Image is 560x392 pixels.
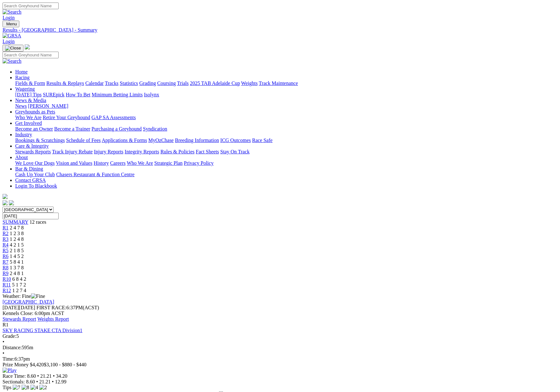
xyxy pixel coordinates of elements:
img: Search [3,58,22,64]
a: Race Safe [252,138,272,143]
a: Login [3,15,15,20]
a: Syndication [143,126,167,132]
a: Trials [177,80,189,86]
a: Become an Owner [15,126,53,132]
span: 1 2 3 8 [10,231,24,236]
span: $3,100 - $880 - $440 [44,362,87,367]
div: Racing [15,80,557,86]
span: R6 [3,254,9,259]
span: [DATE] [3,305,19,310]
a: Results & Replays [46,80,84,86]
a: Retire Your Greyhound [43,115,90,120]
a: Vision and Values [56,160,92,166]
div: 595m [3,345,557,350]
img: twitter.svg [9,200,14,205]
span: [DATE] [3,305,35,310]
span: SUMMARY [3,219,28,225]
a: R5 [3,248,9,253]
img: Close [5,46,21,51]
span: 12 races [29,219,46,225]
a: News & Media [15,98,46,103]
a: We Love Our Dogs [15,160,55,166]
a: [DATE] Tips [15,92,42,97]
span: Weather: Fine [3,293,45,299]
span: 4 2 1 5 [10,242,24,247]
a: R11 [3,282,11,287]
span: 6 8 4 2 [12,276,26,282]
a: Stay On Track [220,149,249,154]
span: 1 4 5 2 [10,254,24,259]
a: SUREpick [43,92,64,97]
a: R9 [3,271,9,276]
a: Bookings & Scratchings [15,138,65,143]
div: Get Involved [15,126,557,132]
a: Login [3,39,15,44]
input: Search [3,3,59,9]
a: Tracks [105,80,119,86]
span: • [36,379,38,384]
a: Schedule of Fees [66,138,100,143]
div: Wagering [15,92,557,98]
span: • [3,350,4,356]
span: • [53,373,55,379]
a: R1 [3,225,9,230]
span: • [3,339,4,344]
a: ICG Outcomes [220,138,251,143]
a: Wagering [15,86,35,92]
img: 2 [39,385,47,390]
a: Privacy Policy [184,160,214,166]
a: Stewards Reports [15,149,51,154]
a: Fact Sheets [196,149,219,154]
a: Isolynx [144,92,159,97]
a: [GEOGRAPHIC_DATA] [3,299,54,305]
span: 8.60 [27,373,36,379]
span: 1 2 4 8 [10,236,24,242]
span: 21.21 [39,379,51,384]
a: Who We Are [127,160,153,166]
a: Fields & Form [15,80,45,86]
span: 2 4 7 8 [10,225,24,230]
a: Applications & Forms [102,138,147,143]
div: Care & Integrity [15,149,557,155]
a: 2025 TAB Adelaide Cup [190,80,240,86]
a: Weights Report [37,316,69,322]
a: Calendar [85,80,104,86]
a: Track Injury Rebate [52,149,93,154]
a: About [15,155,28,160]
a: Integrity Reports [125,149,159,154]
span: R1 [3,322,9,327]
span: R10 [3,276,11,282]
a: R4 [3,242,9,247]
span: 6:37PM(ACST) [36,305,99,310]
img: GRSA [3,33,21,39]
a: Become a Trainer [54,126,90,132]
a: Care & Integrity [15,143,49,149]
a: How To Bet [66,92,91,97]
a: R3 [3,236,9,242]
a: Stewards Report [3,316,36,322]
div: About [15,160,557,166]
button: Toggle navigation [3,21,19,27]
img: logo-grsa-white.png [25,44,30,49]
img: 8 [22,385,29,390]
a: Breeding Information [175,138,219,143]
a: SKY RACING STAKE CTA Division1 [3,328,82,333]
a: Who We Are [15,115,42,120]
span: 5 1 7 2 [12,282,26,287]
span: R8 [3,265,9,270]
a: GAP SA Assessments [92,115,136,120]
span: 2 4 8 1 [10,271,24,276]
a: Industry [15,132,32,137]
span: R12 [3,288,11,293]
span: 1 3 7 8 [10,265,24,270]
a: Greyhounds as Pets [15,109,55,114]
div: Prize Money $4,420 [3,362,557,368]
a: Chasers Restaurant & Function Centre [56,172,134,177]
span: Tips [3,385,11,390]
div: Results - [GEOGRAPHIC_DATA] - Summary [3,27,557,33]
